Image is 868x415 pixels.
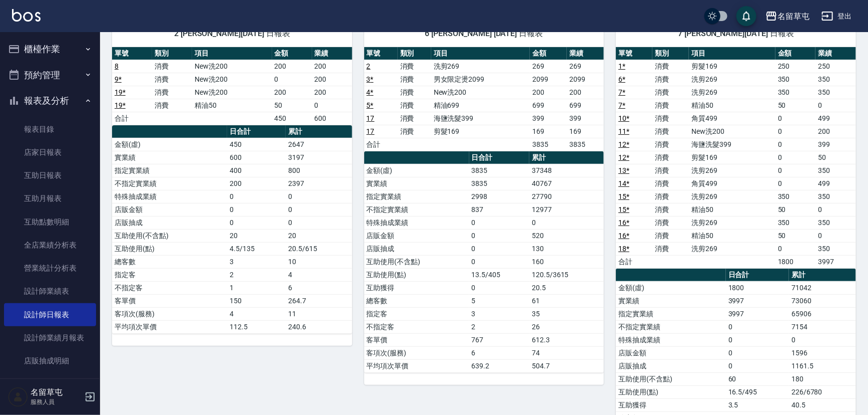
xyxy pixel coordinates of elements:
[689,73,775,86] td: 洗剪269
[815,190,856,203] td: 350
[227,255,286,268] td: 3
[112,112,152,125] td: 合計
[726,333,789,346] td: 0
[112,281,227,294] td: 不指定客
[689,125,775,138] td: New洗200
[529,255,604,268] td: 160
[398,112,431,125] td: 消費
[364,333,469,346] td: 客單價
[431,125,530,138] td: 剪髮169
[652,60,689,73] td: 消費
[112,151,227,164] td: 實業績
[112,190,227,203] td: 特殊抽成業績
[31,397,82,406] p: 服務人員
[689,47,775,60] th: 項目
[726,281,789,294] td: 1800
[616,372,726,385] td: 互助使用(不含點)
[112,307,227,320] td: 客項次(服務)
[469,203,530,216] td: 837
[616,385,726,398] td: 互助使用(點)
[616,359,726,372] td: 店販抽成
[112,294,227,307] td: 客單價
[272,47,312,60] th: 金額
[775,138,816,151] td: 0
[398,125,431,138] td: 消費
[152,99,192,112] td: 消費
[530,86,567,99] td: 200
[469,346,530,359] td: 6
[376,29,592,39] span: 6 [PERSON_NAME] [DATE] 日報表
[364,268,469,281] td: 互助使用(點)
[789,333,856,346] td: 0
[815,164,856,177] td: 350
[775,177,816,190] td: 0
[364,203,469,216] td: 不指定實業績
[775,203,816,216] td: 50
[652,99,689,112] td: 消費
[364,242,469,255] td: 店販抽成
[286,320,352,333] td: 240.6
[652,125,689,138] td: 消費
[286,242,352,255] td: 20.5/615
[4,234,96,257] a: 全店業績分析表
[775,99,816,112] td: 50
[726,320,789,333] td: 0
[112,125,352,334] table: a dense table
[367,114,375,122] a: 17
[112,320,227,333] td: 平均項次單價
[652,164,689,177] td: 消費
[567,86,604,99] td: 200
[815,99,856,112] td: 0
[227,229,286,242] td: 20
[364,281,469,294] td: 互助獲得
[567,125,604,138] td: 169
[689,190,775,203] td: 洗剪269
[4,62,96,88] button: 預約管理
[312,99,352,112] td: 0
[789,294,856,307] td: 73060
[689,177,775,190] td: 角質499
[431,112,530,125] td: 海鹽洗髮399
[398,86,431,99] td: 消費
[431,99,530,112] td: 精油699
[529,268,604,281] td: 120.5/3615
[398,99,431,112] td: 消費
[530,73,567,86] td: 2099
[4,372,96,395] a: 收支分類明細表
[398,60,431,73] td: 消費
[227,203,286,216] td: 0
[775,229,816,242] td: 50
[227,177,286,190] td: 200
[726,346,789,359] td: 0
[775,151,816,164] td: 0
[227,307,286,320] td: 4
[815,125,856,138] td: 200
[12,9,41,22] img: Logo
[815,216,856,229] td: 350
[286,268,352,281] td: 4
[4,118,96,141] a: 報表目錄
[652,151,689,164] td: 消費
[530,47,567,60] th: 金額
[777,10,809,23] div: 名留草屯
[4,326,96,349] a: 設計師業績月報表
[4,349,96,372] a: 店販抽成明細
[4,303,96,326] a: 設計師日報表
[567,138,604,151] td: 3835
[4,280,96,303] a: 設計師業績表
[789,398,856,411] td: 40.5
[775,73,816,86] td: 350
[529,203,604,216] td: 12977
[286,151,352,164] td: 3197
[469,320,530,333] td: 2
[227,190,286,203] td: 0
[689,164,775,177] td: 洗剪269
[726,398,789,411] td: 3.5
[227,281,286,294] td: 1
[431,86,530,99] td: New洗200
[364,216,469,229] td: 特殊抽成業績
[775,86,816,99] td: 350
[689,229,775,242] td: 精油50
[530,112,567,125] td: 399
[726,359,789,372] td: 0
